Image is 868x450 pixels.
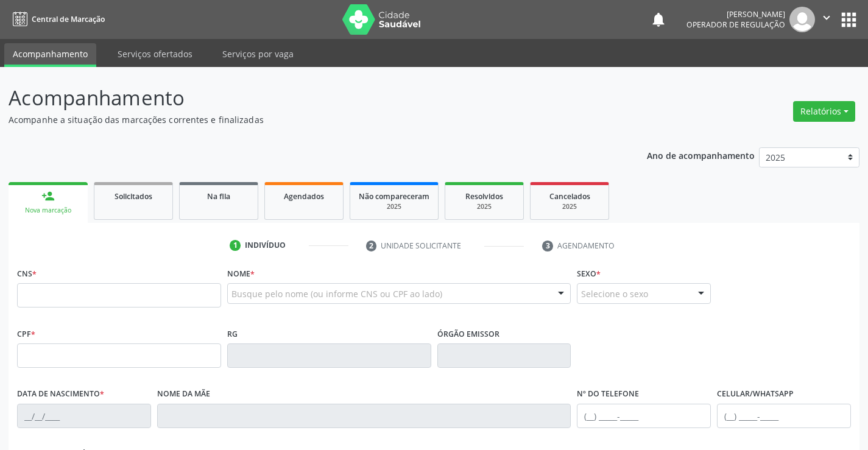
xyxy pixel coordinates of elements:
div: 2025 [454,202,515,211]
input: (__) _____-_____ [577,404,711,428]
label: CPF [17,325,35,343]
label: Data de nascimento [17,385,104,404]
label: Órgão emissor [437,325,499,343]
label: Nº do Telefone [577,385,639,404]
span: Não compareceram [359,191,429,202]
label: Celular/WhatsApp [717,385,794,404]
span: Solicitados [115,191,152,202]
button: notifications [650,11,667,28]
span: Resolvidos [465,191,503,202]
div: [PERSON_NAME] [686,9,785,19]
a: Serviços por vaga [214,43,302,65]
i:  [820,11,833,24]
input: (__) _____-_____ [717,404,851,428]
p: Acompanhe a situação das marcações correntes e finalizadas [9,113,604,126]
p: Ano de acompanhamento [647,147,755,163]
div: 2025 [359,202,429,211]
img: img [789,7,815,32]
div: 1 [230,240,241,251]
label: Sexo [577,264,601,283]
div: Indivíduo [245,240,286,251]
label: Nome da mãe [157,385,210,404]
span: Operador de regulação [686,19,785,30]
label: RG [227,325,238,343]
button: apps [838,9,859,30]
label: Nome [227,264,255,283]
input: __/__/____ [17,404,151,428]
label: CNS [17,264,37,283]
span: Selecione o sexo [581,287,648,300]
div: person_add [41,189,55,203]
a: Central de Marcação [9,9,105,29]
a: Serviços ofertados [109,43,201,65]
p: Acompanhamento [9,83,604,113]
span: Agendados [284,191,324,202]
button: Relatórios [793,101,855,122]
button:  [815,7,838,32]
div: 2025 [539,202,600,211]
span: Cancelados [549,191,590,202]
span: Na fila [207,191,230,202]
div: Nova marcação [17,206,79,215]
span: Central de Marcação [32,14,105,24]
a: Acompanhamento [4,43,96,67]
span: Busque pelo nome (ou informe CNS ou CPF ao lado) [231,287,442,300]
